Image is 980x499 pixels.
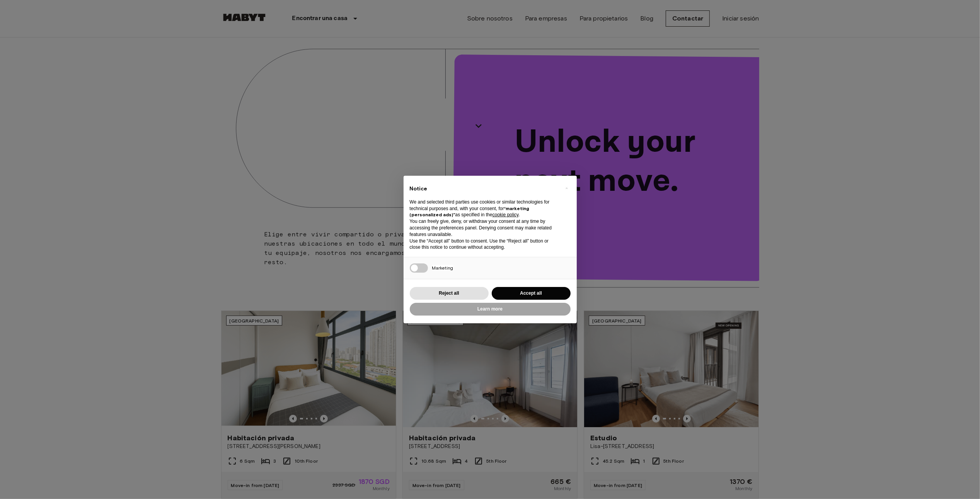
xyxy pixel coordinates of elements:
[492,287,571,300] button: Accept all
[410,205,530,218] strong: “marketing (personalized ads)”
[410,238,558,251] p: Use the “Accept all” button to consent. Use the “Reject all” button or close this notice to conti...
[410,185,558,193] h2: Notice
[493,212,519,217] a: cookie policy
[432,265,453,271] span: Marketing
[410,303,571,316] button: Learn more
[565,183,568,193] span: ×
[410,199,558,218] p: We and selected third parties use cookies or similar technologies for technical purposes and, wit...
[561,182,573,194] button: Close this notice
[410,287,489,300] button: Reject all
[410,218,558,238] p: You can freely give, deny, or withdraw your consent at any time by accessing the preferences pane...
